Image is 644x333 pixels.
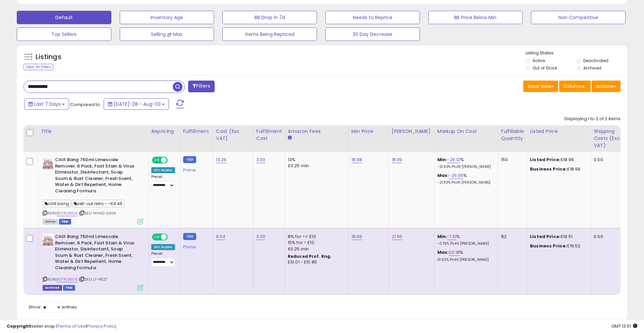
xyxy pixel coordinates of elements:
[530,166,586,172] div: £18.99
[151,128,177,135] div: Repricing
[24,98,69,110] button: Last 7 Days
[63,285,75,291] span: FBM
[437,234,493,246] div: %
[188,81,214,92] button: Filters
[153,234,161,240] span: ON
[151,251,175,267] div: Preset:
[167,157,177,163] span: OFF
[437,172,449,179] b: Max:
[325,28,420,41] button: 30 Day Decrease
[530,166,567,172] b: Business Price:
[43,157,143,224] div: ASIN:
[437,241,493,246] p: -0.79% Profit [PERSON_NAME]
[151,167,175,173] div: Win BuyBox
[56,277,78,282] a: B07RLXN1J6
[36,52,61,62] h5: Listings
[222,28,317,41] button: Items Being Repriced
[531,11,626,24] button: Non Competitive
[501,157,522,163] div: 150
[592,81,621,92] button: Actions
[523,81,558,92] button: Save View
[104,98,169,110] button: [DATE]-28 - Aug-03
[583,65,601,71] label: Archived
[183,233,196,240] small: FBM
[288,157,343,163] div: 13%
[56,210,78,216] a: B07RLXN1J6
[183,128,210,135] div: Fulfillment
[611,323,637,329] span: 2025-08-11 13:51 GMT
[449,249,460,256] a: 20.18
[57,323,86,329] a: Terms of Use
[151,175,175,190] div: Preset:
[437,249,493,262] div: %
[530,157,586,163] div: £18.99
[43,200,71,207] span: cillit bang
[449,172,463,179] a: -26.06
[55,157,137,196] b: Cillit Bang 750ml Limescale Remover, 6 Pack, Fast Stain & Virus Eliminator, Disinfectant, Soap Sc...
[583,58,608,63] label: Deactivated
[256,156,266,163] a: 3.00
[167,234,177,240] span: OFF
[437,257,493,262] p: 10.50% Profit [PERSON_NAME]
[153,157,161,163] span: ON
[437,164,493,169] p: -21.90% Profit [PERSON_NAME]
[530,156,560,163] b: Listed Price:
[288,163,343,169] div: £0.25 min
[392,128,432,135] div: [PERSON_NAME]
[594,157,626,163] div: 0.00
[428,11,523,24] button: BB Price Below Min
[183,156,196,163] small: FBM
[288,128,346,135] div: Amazon Fees
[533,58,545,63] label: Active
[437,249,449,255] b: Max:
[222,11,317,24] button: BB Drop in 7d
[183,165,208,173] div: Prime
[23,64,53,70] div: Clear All Filters
[447,156,460,163] a: -26.12
[352,128,386,135] div: Min Price
[530,233,560,240] b: Listed Price:
[114,101,161,107] span: [DATE]-28 - Aug-03
[43,219,58,225] span: All listings currently available for purchase on Amazon
[437,233,447,240] b: Min:
[530,243,567,249] b: Business Price:
[437,128,495,135] div: Markup on Cost
[594,128,628,149] div: Shipping Costs (Exc. VAT)
[17,11,111,24] button: Default
[559,81,591,92] button: Columns
[43,234,53,247] img: 51TYQIM22aL._SL40_.jpg
[41,128,146,135] div: Title
[55,234,137,273] b: Cillit Bang 750ml Limescale Remover, 6 Pack, Fast Stain & Virus Eliminator, Disinfectant, Soap Sc...
[70,101,101,108] span: Compared to:
[352,156,362,163] a: 18.98
[288,259,343,265] div: £10.01 - £10.85
[256,128,282,142] div: Fulfillment Cost
[501,128,524,142] div: Fulfillable Quantity
[29,304,77,310] span: Show: entries
[87,323,116,329] a: Privacy Policy
[288,135,292,141] small: Amazon Fees.
[43,234,143,290] div: ASIN:
[216,233,226,240] a: 9.54
[216,128,251,142] div: Cost (Exc. VAT)
[79,277,107,282] span: | SKU: LI-4627
[59,219,71,225] span: FBM
[437,157,493,169] div: %
[72,200,125,207] span: sell-out retro - ¬£4.46
[563,83,585,90] span: Columns
[288,246,343,252] div: £0.25 min
[352,233,362,240] a: 18.99
[392,233,402,240] a: 21.99
[530,234,586,240] div: £19.51
[120,28,214,41] button: Selling @ Max
[533,65,557,71] label: Out of Stock
[530,128,588,135] div: Listed Price
[43,285,62,291] span: Listings that have been deleted from Seller Central
[79,210,116,216] span: | SKU: HYHO-0204
[288,234,343,240] div: 8% for <= £10
[7,323,31,329] strong: Copyright
[437,173,493,185] div: %
[437,180,493,185] p: -21.83% Profit [PERSON_NAME]
[530,243,586,249] div: £19.52
[256,233,266,240] a: 3.00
